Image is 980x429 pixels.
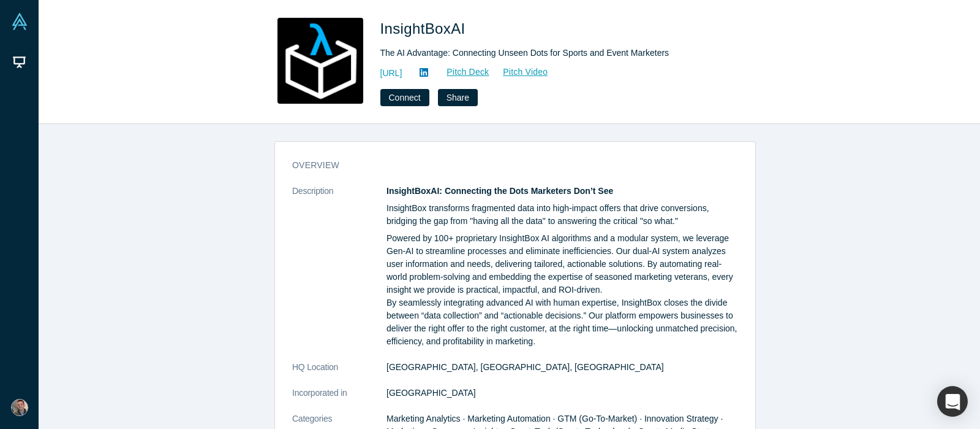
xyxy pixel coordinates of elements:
[11,399,28,416] img: Atilla Erel's Account
[386,202,738,228] p: InsightBox transforms fragmented data into high-impact offers that drive conversions, bridging th...
[11,13,28,30] img: Alchemist Vault Logo
[380,20,470,37] span: InsightBoxAI
[277,18,363,104] img: InsightBoxAI's Logo
[489,65,548,79] a: Pitch Video
[386,387,738,400] dd: [GEOGRAPHIC_DATA]
[292,361,386,387] dt: HQ Location
[386,361,738,374] dd: [GEOGRAPHIC_DATA], [GEOGRAPHIC_DATA], [GEOGRAPHIC_DATA]
[292,185,386,361] dt: Description
[380,67,402,80] a: [URL]
[438,89,478,106] button: Share
[292,159,721,172] h3: overview
[380,89,429,106] button: Connect
[386,186,613,196] strong: InsightBoxAI: Connecting the Dots Marketers Don’t See
[433,65,489,79] a: Pitch Deck
[380,47,723,60] div: The AI Advantage: Connecting Unseen Dots for Sports and Event Marketers
[386,232,738,348] p: Powered by 100+ proprietary InsightBox AI algorithms and a modular system, we leverage Gen-AI to ...
[292,387,386,412] dt: Incorporated in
